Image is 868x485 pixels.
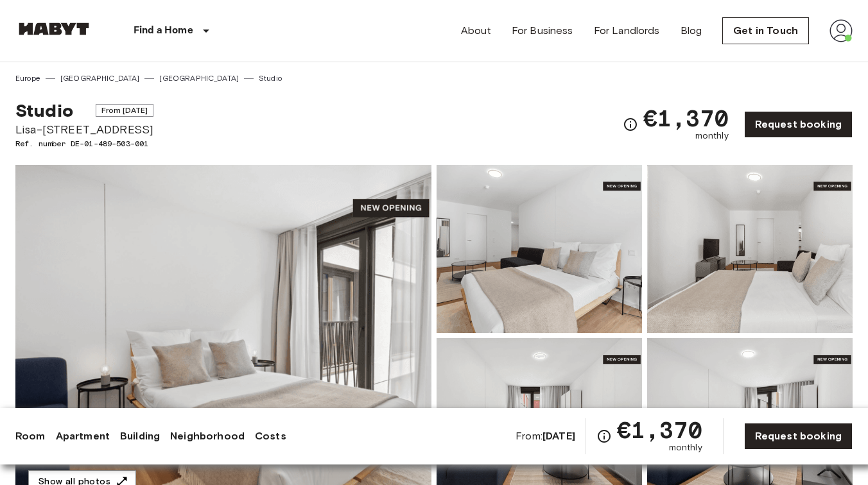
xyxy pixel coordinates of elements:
a: Europe [15,72,40,84]
a: Costs [255,429,286,444]
svg: Check cost overview for full price breakdown. Please note that discounts apply to new joiners onl... [596,429,612,444]
svg: Check cost overview for full price breakdown. Please note that discounts apply to new joiners onl... [623,117,638,132]
a: Request booking [744,423,853,450]
b: [DATE] [542,430,575,442]
a: Room [15,429,46,444]
span: Studio [15,99,73,121]
p: Find a Home [134,23,193,38]
a: About [461,23,491,38]
a: For Landlords [594,23,660,38]
span: €1,370 [617,418,702,441]
a: Request booking [744,111,853,138]
a: Neighborhood [170,429,245,444]
a: Building [120,429,160,444]
span: €1,370 [643,106,729,130]
a: [GEOGRAPHIC_DATA] [159,72,239,84]
img: Habyt [15,22,92,35]
img: Picture of unit DE-01-489-503-001 [647,165,853,333]
span: Ref. number DE-01-489-503-001 [15,138,153,149]
a: Studio [259,72,282,84]
span: Lisa-[STREET_ADDRESS] [15,121,153,138]
span: monthly [695,130,729,142]
a: Blog [681,23,702,38]
a: Get in Touch [722,17,809,44]
span: monthly [669,441,702,454]
a: Apartment [56,429,110,444]
a: [GEOGRAPHIC_DATA] [60,72,140,84]
span: From [DATE] [96,104,154,117]
span: From: [516,429,575,443]
img: avatar [829,19,853,42]
a: For Business [512,23,573,38]
img: Picture of unit DE-01-489-503-001 [437,165,642,333]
